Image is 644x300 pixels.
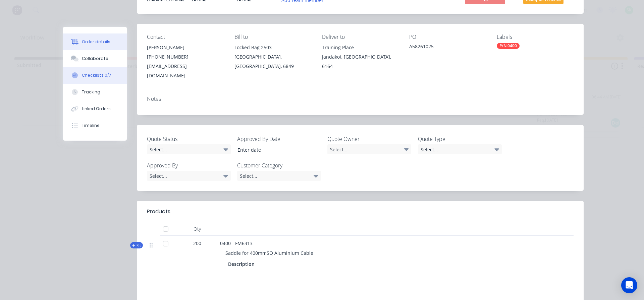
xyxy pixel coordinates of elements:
[147,144,231,154] div: Select...
[63,33,127,50] button: Order details
[234,34,311,40] div: Bill to
[322,52,399,71] div: Jandakot, [GEOGRAPHIC_DATA], 6164
[497,43,520,49] div: P/N 0400
[82,123,100,129] div: Timeline
[147,43,224,52] div: [PERSON_NAME]
[147,135,231,143] label: Quote Status
[147,161,231,169] label: Approved By
[497,34,574,40] div: Labels
[63,84,127,100] button: Tracking
[147,96,574,102] div: Notes
[82,72,111,78] div: Checklists 0/7
[237,135,321,143] label: Approved By Date
[327,135,411,143] label: Quote Owner
[234,52,311,71] div: [GEOGRAPHIC_DATA], [GEOGRAPHIC_DATA], 6849
[409,43,486,52] div: A58261025
[130,242,143,248] div: Kit
[63,117,127,134] button: Timeline
[418,135,502,143] label: Quote Type
[147,52,224,62] div: [PHONE_NUMBER]
[63,100,127,117] button: Linked Orders
[233,145,316,155] input: Enter date
[177,222,217,236] div: Qty
[418,144,502,154] div: Select...
[234,43,311,71] div: Locked Bag 2503[GEOGRAPHIC_DATA], [GEOGRAPHIC_DATA], 6849
[147,34,224,40] div: Contact
[147,208,170,216] div: Products
[82,39,110,45] div: Order details
[234,43,311,52] div: Locked Bag 2503
[63,50,127,67] button: Collaborate
[322,43,399,52] div: Training Place
[228,259,257,269] div: Description
[237,171,321,181] div: Select...
[621,277,637,293] div: Open Intercom Messenger
[147,171,231,181] div: Select...
[225,250,313,256] span: Saddle for 400mmSQ Aluminium Cable
[322,34,399,40] div: Deliver to
[82,106,111,112] div: Linked Orders
[237,161,321,169] label: Customer Category
[82,89,100,95] div: Tracking
[63,67,127,84] button: Checklists 0/7
[147,43,224,80] div: [PERSON_NAME][PHONE_NUMBER][EMAIL_ADDRESS][DOMAIN_NAME]
[409,34,486,40] div: PO
[147,62,224,80] div: [EMAIL_ADDRESS][DOMAIN_NAME]
[132,243,141,248] span: Kit
[82,56,108,62] div: Collaborate
[322,43,399,71] div: Training PlaceJandakot, [GEOGRAPHIC_DATA], 6164
[327,144,411,154] div: Select...
[220,240,253,246] span: 0400 - FM6313
[193,240,201,247] span: 200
